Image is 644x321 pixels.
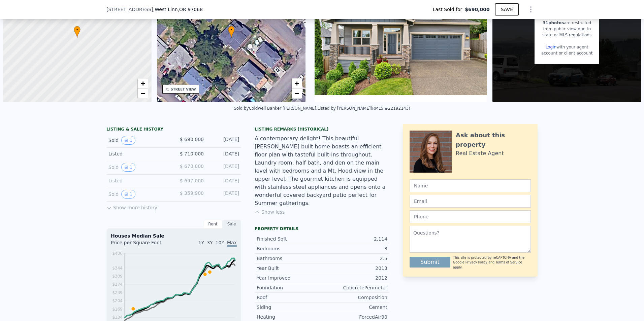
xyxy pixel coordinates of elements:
tspan: $204 [112,298,123,303]
div: Year Improved [257,275,322,281]
a: Zoom out [292,88,302,99]
span: with your agent [556,45,588,49]
button: Show more history [106,202,157,211]
div: Ask about this property [456,131,531,149]
div: Houses Median Sale [111,233,237,239]
span: $ 710,000 [180,151,204,156]
button: Submit [410,257,450,267]
span: 3Y [207,240,213,245]
span: + [140,79,145,87]
tspan: $169 [112,307,123,312]
tspan: $274 [112,282,123,287]
span: + [295,79,299,87]
div: This site is protected by reCAPTCHA and the Google and apply. [453,255,531,270]
span: [STREET_ADDRESS] [106,6,153,13]
div: account or client account [541,50,592,56]
div: Finished Sqft [257,236,322,242]
div: Real Estate Agent [456,149,504,157]
div: Listed by [PERSON_NAME] (RMLS #22192143) [317,106,410,111]
div: Sold by Coldwell Banker [PERSON_NAME] . [234,106,317,111]
div: Composition [322,294,387,301]
div: state or MLS regulations [541,32,592,38]
div: Listed [108,177,168,184]
div: Sold [108,163,168,172]
div: are restricted [541,20,592,26]
span: 1Y [198,240,204,245]
div: Listed [108,150,168,157]
div: STREET VIEW [171,87,196,92]
div: Foundation [257,284,322,291]
a: Login [546,45,556,49]
tspan: $344 [112,266,123,271]
span: $ 697,000 [180,178,204,183]
button: View historical data [121,190,135,199]
span: , West Linn [153,6,203,13]
a: Zoom in [138,78,148,88]
span: $ 690,000 [180,137,204,142]
span: Last Sold for [433,6,465,13]
div: 2,114 [322,236,387,242]
button: SAVE [495,3,519,15]
div: Sale [222,220,241,228]
div: • [228,26,235,38]
div: [DATE] [209,150,239,157]
div: [DATE] [209,163,239,172]
input: Phone [410,210,531,223]
span: 31 photos [543,21,564,25]
span: $ 359,900 [180,190,204,196]
div: LISTING & SALE HISTORY [106,127,241,133]
button: View historical data [121,136,135,145]
a: Zoom in [292,78,302,88]
span: • [228,27,235,33]
input: Name [410,179,531,192]
div: [DATE] [209,177,239,184]
tspan: $239 [112,290,123,295]
div: [DATE] [209,136,239,145]
div: • [74,26,80,38]
div: Rent [203,220,222,228]
tspan: $406 [112,251,123,256]
a: Terms of Service [495,260,522,264]
div: Cement [322,304,387,311]
span: , OR 97068 [178,7,203,12]
div: ForcedAir90 [322,314,387,320]
input: Email [410,195,531,208]
div: Heating [257,314,322,320]
div: 2012 [322,275,387,281]
div: Price per Square Foot [111,239,174,250]
div: 2.5 [322,255,387,262]
div: Listing Remarks (Historical) [255,127,389,132]
button: View historical data [121,163,135,172]
span: Max [227,240,237,247]
span: 10Y [216,240,224,245]
div: 3 [322,245,387,252]
span: $690,000 [465,6,490,13]
div: Year Built [257,265,322,272]
div: A contemporary delight! This beautiful [PERSON_NAME] built home boasts an efficient floor plan wi... [255,135,389,207]
tspan: $309 [112,274,123,279]
div: Property details [255,226,389,231]
span: − [140,89,145,98]
div: Sold [108,136,168,145]
tspan: $134 [112,315,123,320]
button: Show Options [524,3,538,16]
span: • [74,27,80,33]
div: from public view due to [541,26,592,32]
div: Sold [108,190,168,199]
a: Zoom out [138,88,148,99]
div: [DATE] [209,190,239,199]
div: Siding [257,304,322,311]
a: Privacy Policy [465,260,487,264]
button: Show less [255,209,285,215]
div: 2013 [322,265,387,272]
div: Bathrooms [257,255,322,262]
div: Bedrooms [257,245,322,252]
span: $ 670,000 [180,164,204,169]
div: ConcretePerimeter [322,284,387,291]
span: − [295,89,299,98]
div: Roof [257,294,322,301]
